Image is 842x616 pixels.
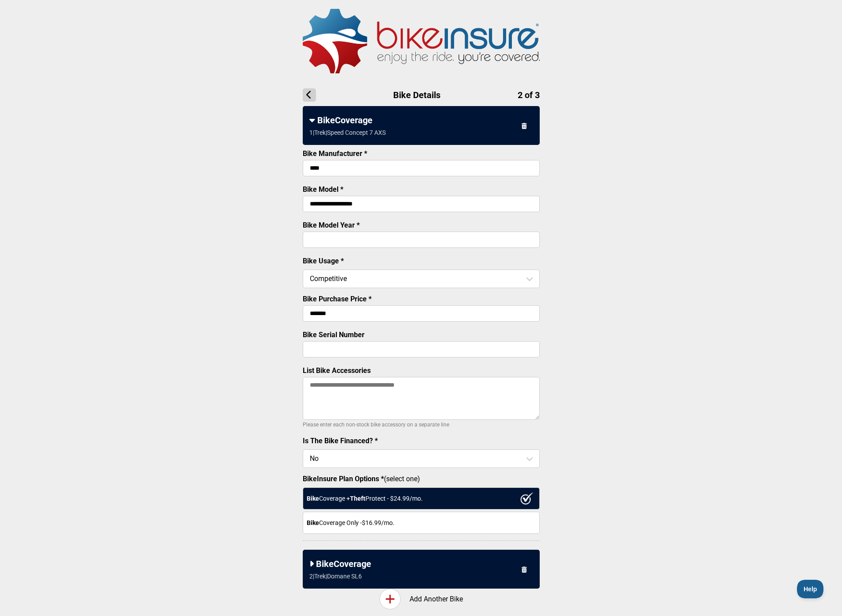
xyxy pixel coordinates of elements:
div: BikeCoverage [309,115,533,125]
iframe: Toggle Customer Support [797,580,824,598]
div: 1 | Trek | Speed Concept 7 AXS [309,129,386,136]
img: ux1sgP1Haf775SAghJI38DyDlYP+32lKFAAAAAElFTkSuQmCC [520,492,534,505]
label: List Bike Accessories [303,366,371,375]
div: Coverage + Protect - $ 24.99 /mo. [303,487,540,510]
span: 2 of 3 [518,90,540,100]
strong: Theft [350,495,365,502]
label: Bike Model * [303,185,343,194]
strong: Bike [307,495,319,502]
h1: Bike Details [303,88,540,102]
label: Bike Manufacturer * [303,149,367,158]
p: Please enter each non-stock bike accessory on a separate line [303,419,540,430]
label: Bike Purchase Price * [303,295,372,303]
label: Is The Bike Financed? * [303,437,378,445]
div: 2 | Trek | Domane SL6 [309,573,362,580]
label: (select one) [303,475,540,483]
label: Bike Serial Number [303,331,365,339]
label: Bike Model Year * [303,221,360,229]
div: Coverage Only - $16.99 /mo. [303,512,540,534]
strong: Bike [307,519,319,526]
div: BikeCoverage [309,559,533,569]
label: Bike Usage * [303,257,344,265]
strong: BikeInsure Plan Options * [303,475,384,483]
div: Add Another Bike [303,589,540,609]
